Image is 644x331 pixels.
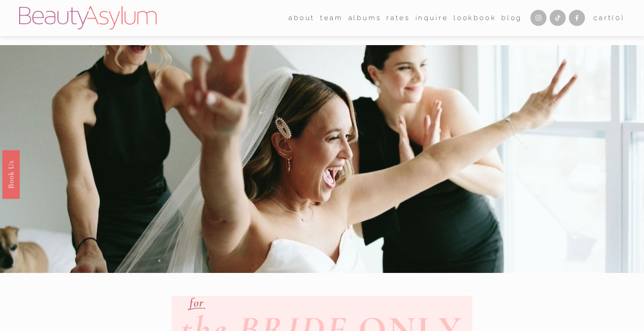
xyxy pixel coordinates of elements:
span: about [288,12,315,24]
a: Instagram [530,10,547,26]
a: folder dropdown [320,11,343,25]
a: 0 items in cart [593,12,625,24]
span: team [320,12,343,24]
span: 0 [615,14,621,22]
span: ( ) [612,14,624,22]
a: Inquire [415,11,449,25]
a: Rates [386,11,410,25]
a: TikTok [550,10,566,26]
em: for [190,295,204,310]
a: Lookbook [453,11,496,25]
img: Beauty Asylum | Bridal Hair &amp; Makeup Charlotte &amp; Atlanta [19,6,157,29]
a: Facebook [569,10,585,26]
a: folder dropdown [288,11,315,25]
a: Book Us [2,150,20,198]
a: Blog [501,11,522,25]
a: albums [348,11,381,25]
